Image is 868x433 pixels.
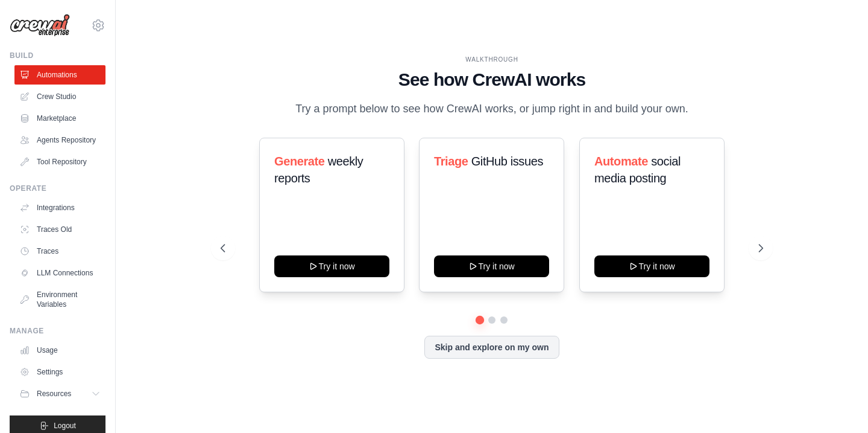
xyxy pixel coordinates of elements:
[274,155,363,185] span: weekly reports
[14,242,105,261] a: Traces
[14,152,105,172] a: Tool Repository
[10,184,105,193] div: Operate
[10,51,105,60] div: Build
[471,155,543,168] span: GitHub issues
[14,130,105,150] a: Agents Repository
[14,341,105,360] a: Usage
[14,263,105,283] a: LLM Connections
[14,220,105,239] a: Traces Old
[289,100,694,118] p: Try a prompt below to see how CrewAI works, or jump right in and build your own.
[10,326,105,336] div: Manage
[434,255,549,277] button: Try it now
[54,421,76,431] span: Logout
[274,255,389,277] button: Try it now
[221,69,763,91] h1: See how CrewAI works
[221,55,763,64] div: WALKTHROUGH
[14,362,105,382] a: Settings
[808,375,868,433] iframe: Chat Widget
[424,336,559,359] button: Skip and explore on my own
[594,255,709,277] button: Try it now
[274,155,325,168] span: Generate
[14,65,105,85] a: Automations
[594,155,681,185] span: social media posting
[10,14,70,37] img: Logo
[434,155,468,168] span: Triage
[14,285,105,314] a: Environment Variables
[14,109,105,128] a: Marketplace
[14,87,105,106] a: Crew Studio
[37,389,71,399] span: Resources
[14,384,105,403] button: Resources
[594,155,648,168] span: Automate
[14,198,105,217] a: Integrations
